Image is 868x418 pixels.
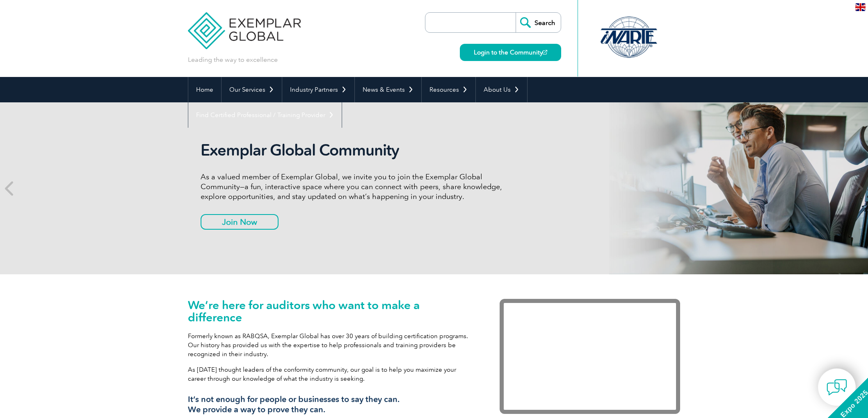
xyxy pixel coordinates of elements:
[188,365,475,383] p: As [DATE] thought leaders of the conformity community, our goal is to help you maximize your care...
[855,3,866,11] img: en
[827,377,847,398] img: contact-chat.png
[543,50,547,54] img: open_square.png
[188,394,475,415] h3: It’s not enough for people or businesses to say they can. We provide a way to prove they can.
[201,172,508,201] p: As a valued member of Exemplar Global, we invite you to join the Exemplar Global Community—a fun,...
[188,332,475,359] p: Formerly known as RABQSA, Exemplar Global has over 30 years of building certification programs. O...
[188,77,221,102] a: Home
[500,299,680,414] iframe: Exemplar Global: Working together to make a difference
[188,299,475,323] h1: We’re here for auditors who want to make a difference
[460,44,561,61] a: Login to the Community
[201,141,508,160] h2: Exemplar Global Community
[476,77,527,102] a: About Us
[222,77,282,102] a: Our Services
[188,55,278,64] p: Leading the way to excellence
[201,214,279,230] a: Join Now
[355,77,421,102] a: News & Events
[188,102,342,128] a: Find Certified Professional / Training Provider
[282,77,354,102] a: Industry Partners
[422,77,475,102] a: Resources
[516,13,561,32] input: Search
